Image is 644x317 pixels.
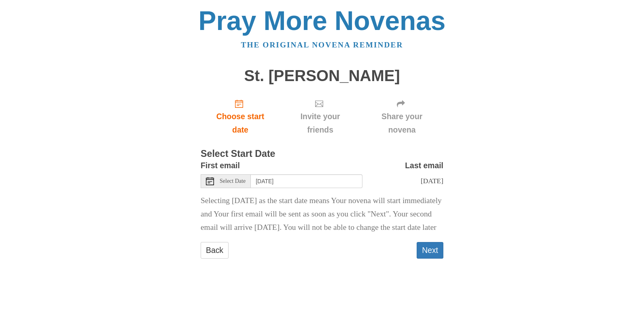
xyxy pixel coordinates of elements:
[220,178,246,184] span: Select Date
[421,177,443,185] span: [DATE]
[360,92,443,141] div: Click "Next" to confirm your start date first.
[199,6,446,36] a: Pray More Novenas
[201,242,229,259] a: Back
[288,110,352,137] span: Invite your friends
[201,149,443,159] h3: Select Start Date
[201,92,280,141] a: Choose start date
[201,194,443,234] p: Selecting [DATE] as the start date means Your novena will start immediately and Your first email ...
[201,67,443,85] h1: St. [PERSON_NAME]
[405,159,443,172] label: Last email
[209,110,272,137] span: Choose start date
[280,92,360,141] div: Click "Next" to confirm your start date first.
[201,159,240,172] label: First email
[369,110,435,137] span: Share your novena
[251,174,362,188] input: Use the arrow keys to pick a date
[241,41,403,49] a: The original novena reminder
[417,242,443,259] button: Next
